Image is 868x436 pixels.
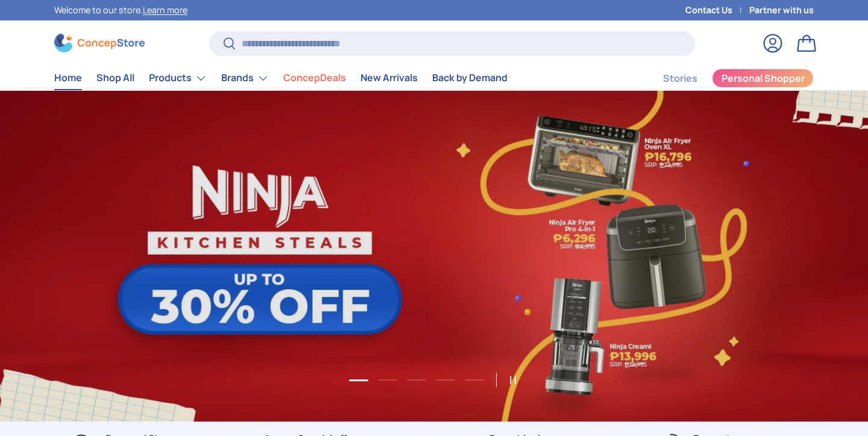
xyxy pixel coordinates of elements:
[54,34,145,52] img: ConcepStore
[96,66,134,90] a: Shop All
[634,66,814,90] nav: Secondary
[360,66,418,90] a: New Arrivals
[142,66,214,90] summary: Products
[54,66,82,90] a: Home
[432,66,508,90] a: Back by Demand
[221,66,269,90] a: Brands
[283,66,346,90] a: ConcepDeals
[54,4,187,17] p: Welcome to our store.
[143,4,187,16] a: Learn more
[722,73,805,83] span: Personal Shopper
[685,4,749,17] a: Contact Us
[749,4,814,17] a: Partner with us
[214,66,276,90] summary: Brands
[149,66,207,90] a: Products
[54,66,508,90] nav: Primary
[712,69,814,88] a: Personal Shopper
[663,67,697,90] a: Stories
